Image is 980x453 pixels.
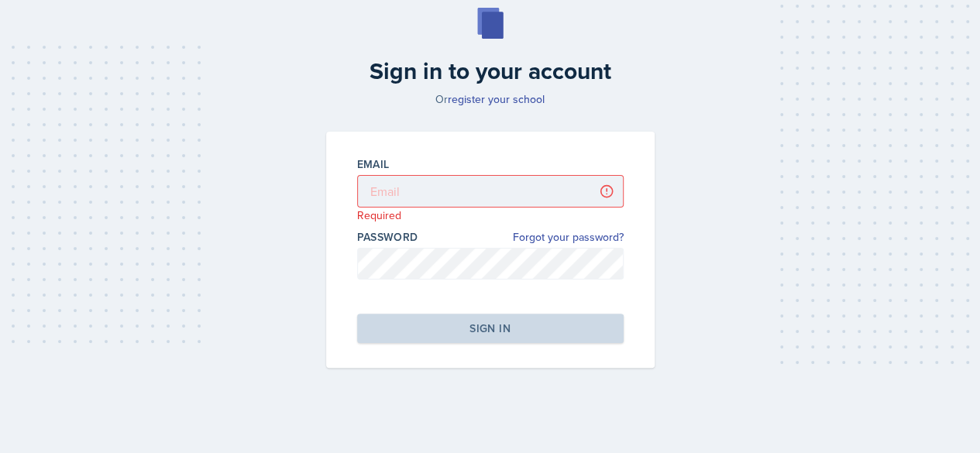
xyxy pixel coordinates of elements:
a: register your school [448,91,545,107]
label: Password [357,229,418,245]
p: Required [357,208,624,223]
label: Email [357,156,390,172]
button: Sign in [357,314,624,343]
div: Sign in [469,321,510,336]
input: Email [357,175,624,208]
a: Forgot your password? [513,229,624,245]
p: Or [317,91,664,107]
h2: Sign in to your account [317,57,664,85]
